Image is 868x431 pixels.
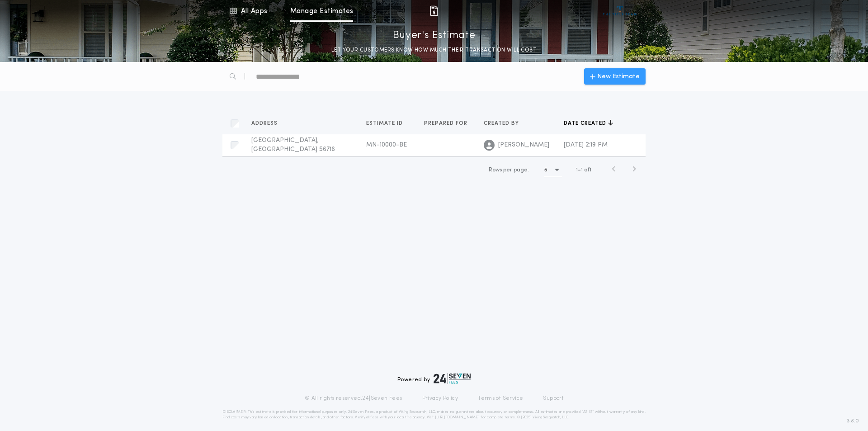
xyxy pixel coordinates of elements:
span: 1 [581,167,583,173]
a: Support [543,395,563,402]
button: Date created [564,119,613,128]
button: 5 [544,163,562,177]
span: Estimate ID [366,120,405,127]
button: New Estimate [584,68,646,85]
span: [PERSON_NAME] [498,141,549,150]
span: [GEOGRAPHIC_DATA], [GEOGRAPHIC_DATA] 56716 [251,137,335,153]
span: 3.8.0 [847,417,859,425]
button: Created by [484,119,526,128]
span: [DATE] 2:19 PM [564,142,608,148]
span: Date created [564,120,608,127]
p: LET YOUR CUSTOMERS KNOW HOW MUCH THEIR TRANSACTION WILL COST [322,46,546,55]
span: 1 [576,167,578,173]
span: Created by [484,120,521,127]
p: DISCLAIMER: This estimate is provided for informational purposes only. 24|Seven Fees, a product o... [222,409,646,420]
a: [URL][DOMAIN_NAME] [435,416,480,419]
a: Terms of Service [478,395,523,402]
a: Privacy Policy [422,395,458,402]
div: Powered by [397,373,471,384]
p: Buyer's Estimate [393,28,476,43]
button: Address [251,119,284,128]
span: Rows per page: [489,167,529,173]
span: Address [251,120,279,127]
button: Estimate ID [366,119,410,128]
span: Prepared for [424,120,469,127]
span: MN-10000-BE [366,142,407,148]
h1: 5 [544,166,547,175]
img: logo [434,373,471,384]
span: of 1 [584,166,591,174]
p: © All rights reserved. 24|Seven Fees [305,395,402,402]
span: New Estimate [597,72,640,81]
img: vs-icon [603,6,637,15]
img: img [429,5,439,16]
